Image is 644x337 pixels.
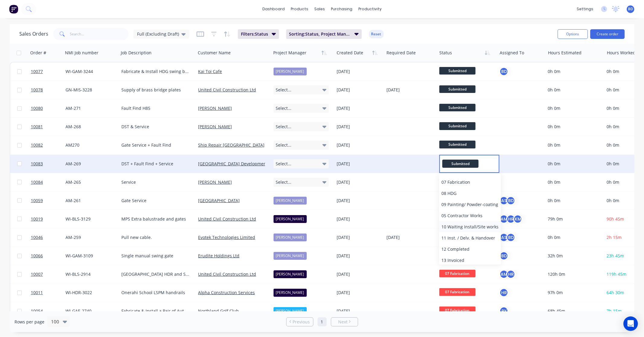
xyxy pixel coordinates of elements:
span: 23h 45m [607,253,624,259]
button: 13 Invoiced [439,255,501,266]
button: ASBD [499,196,515,205]
a: 10011 [31,284,66,302]
span: Submitted [439,85,476,93]
a: 10077 [31,62,66,81]
div: AM-271 [66,105,114,111]
div: [GEOGRAPHIC_DATA] HDR and Supports [121,271,190,277]
div: [PERSON_NAME] [274,289,307,297]
div: MPS Extra balustrade and gates [121,216,190,222]
div: [PERSON_NAME] [274,215,307,223]
div: Created Date [337,50,363,56]
span: 10 Waiting Install/Site works [441,224,498,230]
span: Select... [276,124,292,130]
span: Select... [276,179,292,185]
div: DST + Fault Find + Service [121,161,190,167]
div: Required Date [386,50,416,56]
span: Select... [276,87,292,93]
a: [PERSON_NAME] [198,179,232,185]
span: 0h 0m [607,124,619,129]
a: dashboard [259,5,288,14]
span: Submitted [439,141,476,148]
div: 0h 0m [548,124,599,130]
button: Options [558,29,588,39]
div: AM-259 [66,234,114,240]
span: Submitted [442,160,479,168]
div: 32h 0m [548,253,599,259]
div: Supply of brass bridge plates [121,87,190,93]
a: Alpha Construction Services [198,290,255,295]
a: Evotek Technologies Limited [198,234,255,240]
button: 12 Completed [439,243,501,255]
button: 09 Painting/ Powder-coating [439,199,501,210]
a: Page 1 is your current page [318,317,327,326]
button: HR [499,288,508,297]
button: BD [499,67,508,76]
div: [DATE] [337,105,382,111]
div: [DATE] [337,253,382,259]
div: sales [311,5,328,14]
div: BD [506,196,515,205]
button: Reset [369,30,384,38]
button: 05 Contractor Works [439,210,501,221]
a: [GEOGRAPHIC_DATA] [198,198,240,203]
div: [DATE] [337,124,382,130]
span: 07 Fabrication [441,179,470,185]
div: [DATE] [337,142,382,148]
a: [GEOGRAPHIC_DATA] Development [198,161,268,167]
img: Factory [9,5,18,14]
div: [PERSON_NAME] [274,234,307,241]
div: [PERSON_NAME] [274,307,307,315]
div: Status [439,50,452,56]
span: 0h 0m [607,87,619,93]
div: 120h 0m [548,271,599,277]
button: BD [499,251,508,260]
a: Previous page [287,319,313,325]
span: 90h 45m [607,216,624,222]
button: Filters:Status [238,29,279,39]
a: Northland Golf Club [198,308,239,314]
span: Submitted [439,122,476,130]
button: AMHRKM [499,215,522,224]
a: 10066 [31,247,66,265]
div: [PERSON_NAME] [274,68,307,75]
div: 68h 45m [548,308,599,314]
span: 0h 0m [607,68,619,74]
div: 0h 0m [548,179,599,185]
div: Fabricate & Install HDG swing barrier [121,68,190,75]
div: KM [513,215,522,224]
div: HR [506,215,515,224]
button: PY [499,307,508,316]
span: 10077 [31,68,43,75]
a: 10083 [31,155,66,173]
div: Service [121,179,190,185]
span: 11 Inst. / Delv. & Handover [441,235,495,241]
a: Ship Repair [GEOGRAPHIC_DATA] [198,142,264,148]
a: 10007 [31,265,66,283]
span: 0h 0m [607,161,619,167]
span: Next [338,319,348,325]
button: 07 Fabrication [439,176,501,188]
a: Erudite Holdings Ltd [198,253,239,259]
span: 64h 30m [607,290,624,295]
span: 10007 [31,271,43,277]
span: 05 Contractor Works [441,213,482,218]
button: AMHR [499,270,515,279]
span: 7h 15m [607,308,622,314]
div: [DATE] [337,271,382,277]
a: 10081 [31,118,66,136]
span: Select... [276,105,292,111]
span: 10066 [31,253,43,259]
div: AM-269 [66,161,114,167]
span: 10081 [31,124,43,130]
span: 07 Fabrication [439,270,476,277]
span: 10083 [31,161,43,167]
ul: Pagination [284,317,360,326]
span: 09 Painting/ Powder-coating [441,202,498,207]
span: 08 HDG [441,190,457,196]
a: 10078 [31,81,66,99]
div: 97h 0m [548,290,599,296]
div: WI-HDR-3022 [66,290,114,296]
div: AS [499,196,508,205]
h1: Sales Orders [19,31,48,37]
